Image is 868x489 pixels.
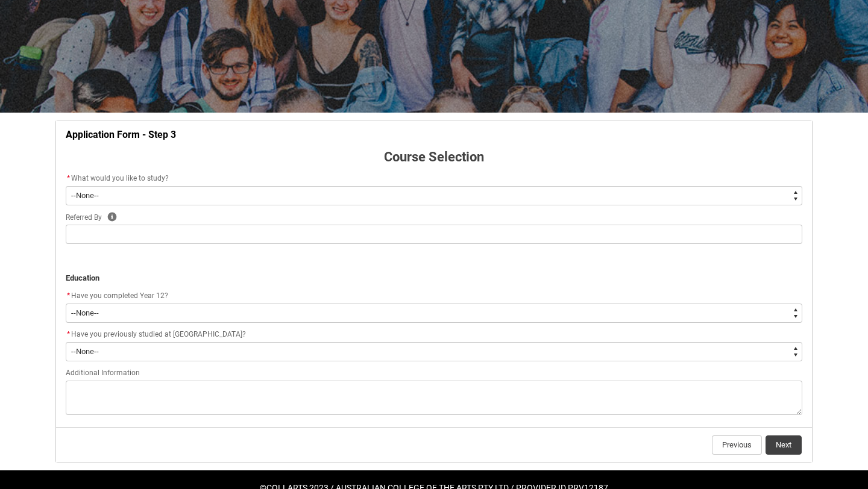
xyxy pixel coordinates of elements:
[71,174,169,182] span: What would you like to study?
[766,435,802,455] button: Next
[66,273,99,282] strong: Education
[55,120,813,463] article: REDU_Application_Form_for_Applicant flow
[67,291,70,300] abbr: required
[71,291,168,300] span: Have you completed Year 12?
[712,435,762,455] button: Previous
[66,213,102,222] span: Referred By
[66,129,176,140] strong: Application Form - Step 3
[66,369,140,377] span: Additional Information
[67,174,70,182] abbr: required
[67,330,70,338] abbr: required
[384,149,484,164] strong: Course Selection
[71,330,246,338] span: Have you previously studied at [GEOGRAPHIC_DATA]?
